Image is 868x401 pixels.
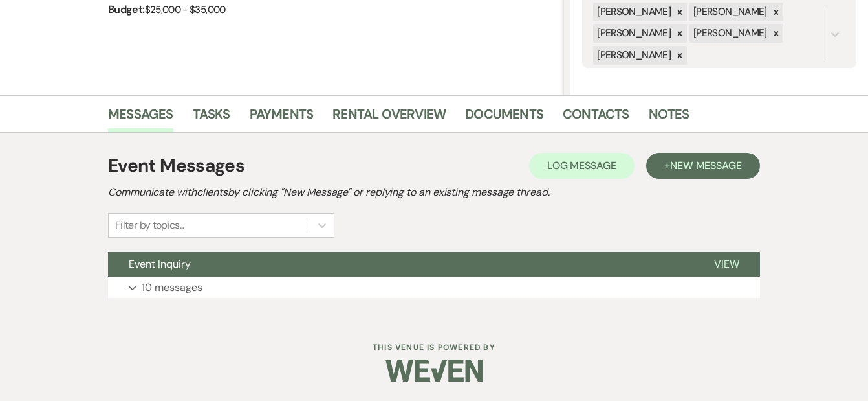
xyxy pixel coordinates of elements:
[108,152,244,179] h1: Event Messages
[593,3,673,21] div: [PERSON_NAME]
[563,104,629,132] a: Contacts
[714,257,739,271] span: View
[385,348,483,393] img: Weven Logo
[649,104,689,132] a: Notes
[646,153,760,179] button: +New Message
[529,153,635,179] button: Log Message
[689,24,769,43] div: [PERSON_NAME]
[142,279,202,296] p: 10 messages
[332,104,446,132] a: Rental Overview
[108,185,760,200] h2: Communicate with clients by clicking "New Message" or replying to an existing message thread.
[108,277,760,299] button: 10 messages
[593,24,673,43] div: [PERSON_NAME]
[465,104,543,132] a: Documents
[115,218,184,233] div: Filter by topics...
[593,46,673,65] div: [PERSON_NAME]
[689,3,769,21] div: [PERSON_NAME]
[108,252,693,277] button: Event Inquiry
[670,159,742,172] span: New Message
[547,159,616,172] span: Log Message
[193,104,230,132] a: Tasks
[250,104,314,132] a: Payments
[129,257,191,271] span: Event Inquiry
[145,3,226,16] span: $25,000 - $35,000
[108,104,173,132] a: Messages
[108,3,145,16] span: Budget:
[693,252,760,277] button: View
